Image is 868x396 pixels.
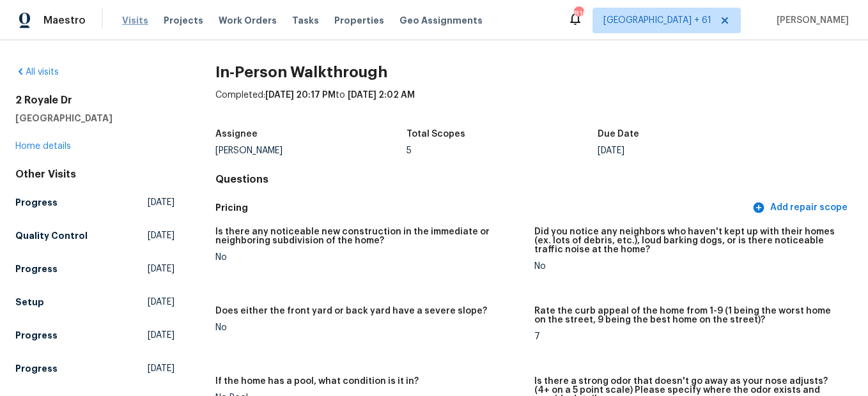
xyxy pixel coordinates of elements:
[215,377,419,386] h5: If the home has a pool, what condition is it in?
[534,307,842,324] h5: Rate the curb appeal of the home from 1-9 (1 being the worst home on the street, 9 being the best...
[15,196,58,209] h5: Progress
[15,142,71,151] a: Home details
[148,362,174,375] span: [DATE]
[15,296,44,308] h5: Setup
[292,16,319,25] span: Tasks
[15,224,174,247] a: Quality Control[DATE]
[15,291,174,314] a: Setup[DATE]
[215,146,407,155] div: [PERSON_NAME]
[215,130,258,139] h5: Assignee
[755,200,848,216] span: Add repair scope
[122,14,148,27] span: Visits
[334,14,384,27] span: Properties
[265,91,336,100] span: [DATE] 20:17 PM
[15,362,58,375] h5: Progress
[43,14,86,27] span: Maestro
[348,91,415,100] span: [DATE] 2:02 AM
[15,229,88,242] h5: Quality Control
[215,227,523,245] h5: Is there any noticeable new construction in the immediate or neighboring subdivision of the home?
[15,94,174,107] h2: 2 Royale Dr
[215,66,853,79] h2: In-Person Walkthrough
[534,262,842,271] div: No
[15,324,174,347] a: Progress[DATE]
[15,257,174,280] a: Progress[DATE]
[15,68,59,77] a: All visits
[148,263,174,275] span: [DATE]
[148,229,174,242] span: [DATE]
[534,227,842,254] h5: Did you notice any neighbors who haven't kept up with their homes (ex. lots of debris, etc.), lou...
[215,323,523,332] div: No
[598,130,639,139] h5: Due Date
[164,14,203,27] span: Projects
[407,130,465,139] h5: Total Scopes
[574,8,583,20] div: 819
[15,357,174,380] a: Progress[DATE]
[215,89,853,122] div: Completed: to
[534,332,842,341] div: 7
[15,263,58,275] h5: Progress
[399,14,483,27] span: Geo Assignments
[215,307,487,316] h5: Does either the front yard or back yard have a severe slope?
[215,173,853,186] h4: Questions
[15,112,174,125] h5: [GEOGRAPHIC_DATA]
[598,146,789,155] div: [DATE]
[407,146,598,155] div: 5
[215,201,750,215] h5: Pricing
[148,329,174,342] span: [DATE]
[771,14,849,27] span: [PERSON_NAME]
[603,14,711,27] span: [GEOGRAPHIC_DATA] + 61
[148,296,174,308] span: [DATE]
[148,196,174,209] span: [DATE]
[750,196,853,220] button: Add repair scope
[15,168,174,181] div: Other Visits
[15,191,174,214] a: Progress[DATE]
[215,253,523,262] div: No
[219,14,277,27] span: Work Orders
[15,329,58,342] h5: Progress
